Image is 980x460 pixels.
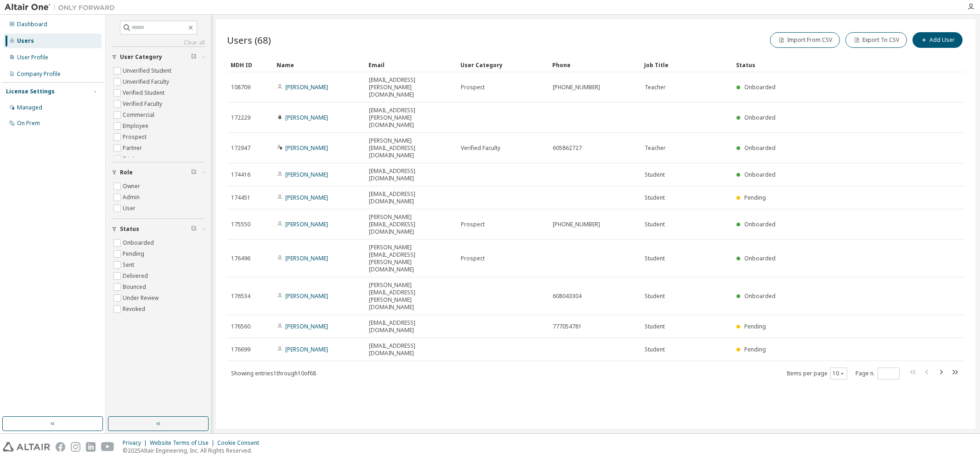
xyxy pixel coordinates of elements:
span: Page n. [855,368,900,379]
span: Student [645,293,665,300]
img: facebook.svg [56,442,65,452]
span: User Category [120,53,162,61]
span: Onboarded [744,220,776,228]
span: 175550 [231,221,250,228]
span: Onboarded [744,144,776,152]
span: [PERSON_NAME][EMAIL_ADDRESS][PERSON_NAME][DOMAIN_NAME] [369,282,453,311]
label: Under Review [123,293,160,304]
span: Onboarded [744,114,776,121]
div: Phone [552,57,637,72]
div: On Prem [17,120,40,127]
span: Prospect [461,84,485,91]
span: Clear filter [191,169,197,176]
a: Clear all [112,39,205,46]
label: Sent [123,259,136,270]
button: Role [112,162,205,183]
label: Trial [123,154,136,165]
span: 777054781 [553,323,582,330]
p: © 2025 Altair Engineering, Inc. All Rights Reserved. [123,447,265,454]
div: Email [368,57,453,72]
label: Onboarded [123,237,156,248]
label: Owner [123,181,142,192]
div: Users [17,37,34,45]
a: [PERSON_NAME] [285,345,328,353]
label: Delivered [123,270,150,282]
span: [EMAIL_ADDRESS][DOMAIN_NAME] [369,342,453,357]
span: Items per page [787,368,847,379]
span: 176560 [231,323,250,330]
span: [EMAIL_ADDRESS][DOMAIN_NAME] [369,167,453,182]
div: Company Profile [17,70,61,78]
div: Job Title [644,57,729,72]
span: 176496 [231,255,250,262]
label: Prospect [123,132,148,143]
span: Teacher [645,144,666,152]
a: [PERSON_NAME] [285,220,328,228]
button: Add User [912,32,963,48]
span: Student [645,346,665,353]
span: [PERSON_NAME][EMAIL_ADDRESS][PERSON_NAME][DOMAIN_NAME] [369,244,453,273]
button: Status [112,219,205,239]
span: [EMAIL_ADDRESS][PERSON_NAME][DOMAIN_NAME] [369,76,453,98]
span: [EMAIL_ADDRESS][PERSON_NAME][DOMAIN_NAME] [369,107,453,129]
a: [PERSON_NAME] [285,194,328,201]
div: Managed [17,104,42,111]
button: Import From CSV [770,32,840,48]
a: [PERSON_NAME] [285,171,328,178]
label: Commercial [123,109,156,121]
span: [PERSON_NAME][EMAIL_ADDRESS][DOMAIN_NAME] [369,213,453,236]
img: youtube.svg [101,442,114,452]
a: [PERSON_NAME] [285,114,328,121]
span: Onboarded [744,254,776,262]
span: [EMAIL_ADDRESS][DOMAIN_NAME] [369,190,453,205]
a: [PERSON_NAME] [285,322,328,330]
span: [PHONE_NUMBER] [553,84,600,91]
a: [PERSON_NAME] [285,254,328,262]
span: Clear filter [191,225,197,233]
span: [PERSON_NAME][EMAIL_ADDRESS][DOMAIN_NAME] [369,137,453,159]
label: Employee [123,121,150,132]
span: Prospect [461,255,485,262]
div: MDH ID [231,57,269,72]
div: Privacy [123,439,150,447]
span: Status [120,225,139,233]
span: 172229 [231,114,250,121]
div: License Settings [6,88,55,95]
span: 176699 [231,346,250,353]
div: Website Terms of Use [150,439,217,447]
label: Admin [123,192,142,203]
span: Showing entries 1 through 10 of 68 [231,369,316,377]
div: User Category [460,57,545,72]
div: Dashboard [17,21,47,28]
span: Onboarded [744,292,776,300]
span: Role [120,169,133,176]
label: Partner [123,143,144,154]
label: Unverified Faculty [123,76,171,87]
div: User Profile [17,54,48,61]
a: [PERSON_NAME] [285,292,328,300]
span: Student [645,255,665,262]
span: Student [645,221,665,228]
span: Users (68) [227,34,271,46]
span: Teacher [645,84,666,91]
label: Bounced [123,282,148,293]
label: User [123,203,137,214]
span: Student [645,194,665,201]
span: Clear filter [191,53,197,61]
span: [EMAIL_ADDRESS][DOMAIN_NAME] [369,319,453,334]
label: Unverified Student [123,65,173,76]
div: Cookie Consent [217,439,265,447]
label: Pending [123,248,146,259]
label: Revoked [123,304,147,315]
span: Onboarded [744,83,776,91]
span: Verified Faculty [461,144,500,152]
a: [PERSON_NAME] [285,144,328,152]
span: 172947 [231,144,250,152]
button: Export To CSV [845,32,907,48]
span: 108709 [231,84,250,91]
label: Verified Faculty [123,98,164,109]
span: Pending [744,345,766,353]
span: Onboarded [744,171,776,178]
div: Name [277,57,361,72]
span: Student [645,171,665,178]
